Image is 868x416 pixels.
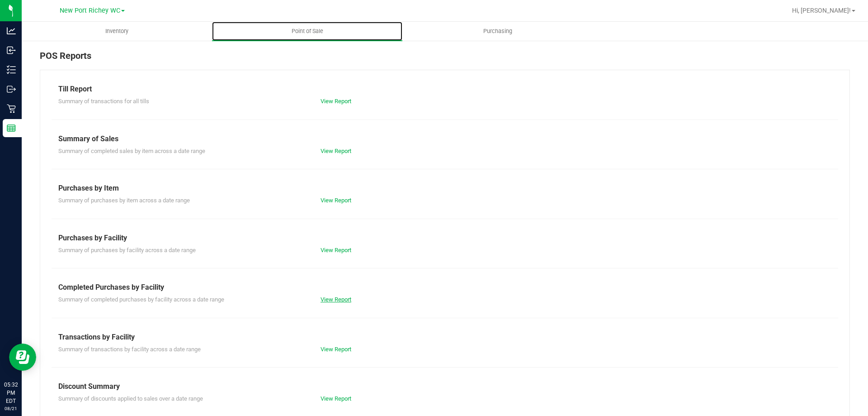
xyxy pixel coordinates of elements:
[471,27,524,35] span: Purchasing
[279,27,335,35] span: Point of Sale
[58,395,203,402] span: Summary of discounts applied to sales over a date range
[321,247,351,253] a: View Report
[7,85,16,94] inline-svg: Outbound
[58,233,831,244] div: Purchases by Facility
[58,346,201,353] span: Summary of transactions by facility across a date range
[93,27,141,35] span: Inventory
[7,65,16,74] inline-svg: Inventory
[58,197,190,204] span: Summary of purchases by item across a date range
[321,98,351,105] a: View Report
[212,22,402,41] a: Point of Sale
[7,124,16,133] inline-svg: Reports
[321,296,351,303] a: View Report
[7,46,16,55] inline-svg: Inbound
[58,98,149,105] span: Summary of transactions for all tills
[58,134,831,144] div: Summary of Sales
[58,332,831,343] div: Transactions by Facility
[4,381,18,405] p: 05:32 PM EDT
[9,344,36,371] iframe: Resource center
[58,148,205,154] span: Summary of completed sales by item across a date range
[4,405,18,412] p: 08/21
[58,296,224,303] span: Summary of completed purchases by facility across a date range
[402,22,593,41] a: Purchasing
[58,183,831,194] div: Purchases by Item
[60,7,120,14] span: New Port Richey WC
[792,7,851,14] span: Hi, [PERSON_NAME]!
[58,247,196,253] span: Summary of purchases by facility across a date range
[58,282,831,293] div: Completed Purchases by Facility
[321,148,351,154] a: View Report
[58,381,831,392] div: Discount Summary
[321,395,351,402] a: View Report
[321,197,351,204] a: View Report
[58,84,831,95] div: Till Report
[7,104,16,113] inline-svg: Retail
[321,346,351,353] a: View Report
[40,49,850,70] div: POS Reports
[22,22,212,41] a: Inventory
[7,26,16,35] inline-svg: Analytics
